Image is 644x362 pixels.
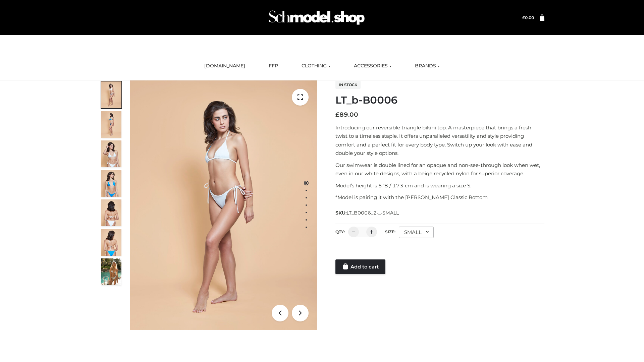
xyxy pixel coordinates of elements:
[101,170,121,197] img: ArielClassicBikiniTop_CloudNine_AzureSky_OW114ECO_4-scaled.jpg
[101,140,121,167] img: ArielClassicBikiniTop_CloudNine_AzureSky_OW114ECO_3-scaled.jpg
[101,81,121,108] img: ArielClassicBikiniTop_CloudNine_AzureSky_OW114ECO_1-scaled.jpg
[266,4,367,31] img: Schmodel Admin 964
[335,209,399,217] span: SKU:
[335,111,339,118] span: £
[335,193,544,202] p: *Model is pairing it with the [PERSON_NAME] Classic Bottom
[522,15,525,20] span: £
[335,229,345,234] label: QTY:
[410,59,445,73] a: BRANDS
[385,229,395,234] label: Size:
[522,15,534,20] bdi: 0.00
[335,181,544,190] p: Model’s height is 5 ‘8 / 173 cm and is wearing a size S.
[199,59,250,73] a: [DOMAIN_NAME]
[335,123,544,158] p: Introducing our reversible triangle bikini top. A masterpiece that brings a fresh twist to a time...
[346,210,399,216] span: LT_B0006_2-_-SMALL
[335,111,358,118] bdi: 89.00
[399,227,434,238] div: SMALL
[101,229,121,256] img: ArielClassicBikiniTop_CloudNine_AzureSky_OW114ECO_8-scaled.jpg
[335,161,544,178] p: Our swimwear is double lined for an opaque and non-see-through look when wet, even in our white d...
[349,59,396,73] a: ACCESSORIES
[264,59,283,73] a: FFP
[522,15,534,20] a: £0.00
[297,59,335,73] a: CLOTHING
[101,111,121,138] img: ArielClassicBikiniTop_CloudNine_AzureSky_OW114ECO_2-scaled.jpg
[101,258,121,285] img: Arieltop_CloudNine_AzureSky2.jpg
[130,80,317,330] img: ArielClassicBikiniTop_CloudNine_AzureSky_OW114ECO_1
[335,94,544,106] h1: LT_b-B0006
[335,259,385,274] a: Add to cart
[101,199,121,226] img: ArielClassicBikiniTop_CloudNine_AzureSky_OW114ECO_7-scaled.jpg
[335,81,361,89] span: In stock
